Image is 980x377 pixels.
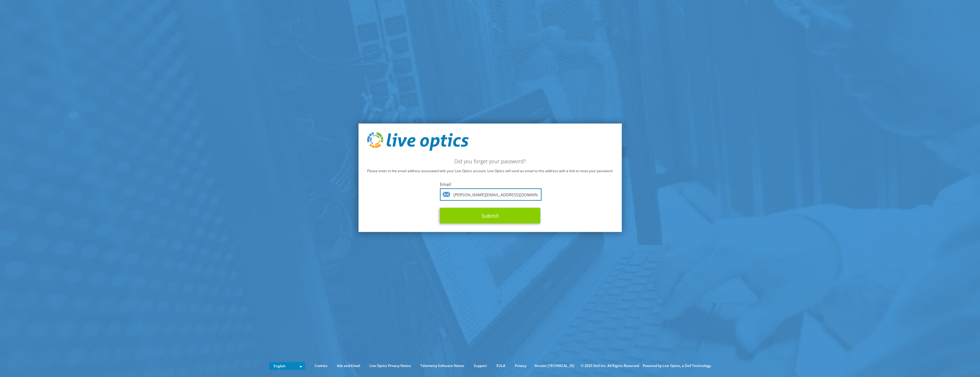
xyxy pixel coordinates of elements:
[492,363,510,369] a: EULA
[367,158,613,164] h2: Did you forget your password?
[643,363,711,369] li: Powered by Live Optics, a Dell Technology
[333,363,364,369] a: Ads and Email
[578,363,642,369] li: © 2025 Dell Inc. All Rights Reserved
[531,363,577,369] li: Version [TECHNICAL_ID]
[365,363,415,369] a: Live Optics Privacy Notice
[440,181,540,187] label: Email
[511,363,531,369] a: Privacy
[367,168,613,174] p: Please enter in the email address associated with your Live Optics account. Live Optics will send...
[416,363,469,369] a: Telemetry Software Notice
[310,363,332,369] a: Cookies
[367,132,469,151] img: live_optics_svg.svg
[469,363,491,369] a: Support
[440,208,540,224] button: Submit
